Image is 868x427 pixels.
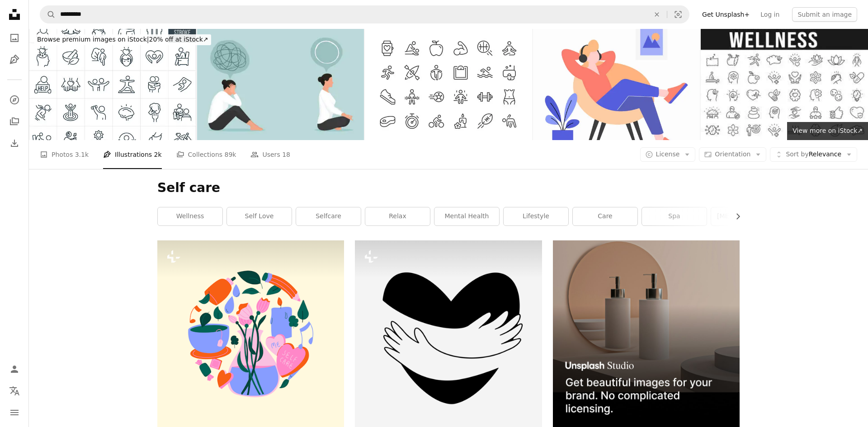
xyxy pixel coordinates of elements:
a: Download History [5,134,24,152]
span: 89k [225,150,236,160]
img: Woman practicing meditation and coping with stress [197,29,364,140]
span: Browse premium images on iStock | [37,36,149,43]
a: Browse premium images on iStock|20% off at iStock↗ [29,29,217,51]
img: A black and white heart with hands on it [355,240,542,427]
img: Wellness, wellbeing, mental health, healthcare. Big set of line icons. Editable stroke [701,29,868,140]
button: Visual search [667,6,689,23]
button: Search Unsplash [40,6,56,23]
a: wellness [158,207,222,225]
img: A picture of a cup of coffee and a vase of flowers [157,240,344,427]
a: Log in / Sign up [5,360,24,378]
button: Language [5,382,24,400]
a: Photos 3.1k [40,140,89,169]
button: Clear [647,6,667,23]
a: care [573,207,637,225]
form: Find visuals sitewide [40,5,689,23]
a: lifestyle [504,207,568,225]
a: Log in [755,7,785,22]
a: Get Unsplash+ [697,7,755,22]
a: Explore [5,91,24,109]
a: A black and white heart with hands on it [355,329,542,338]
img: file-1715714113747-b8b0561c490eimage [553,240,740,427]
button: License [640,147,696,162]
a: Illustrations [5,51,24,69]
a: selfcare [296,207,361,225]
a: Collections [5,113,24,131]
h1: Self care [157,180,740,196]
a: Collections 89k [176,140,236,169]
img: Mental Wellness, Self-Care And Mental Health Icons - Editable Stroke [29,29,196,140]
a: A picture of a cup of coffee and a vase of flowers [157,330,344,338]
a: mental health [434,207,499,225]
button: Sort byRelevance [770,147,857,162]
span: View more on iStock ↗ [793,127,863,134]
span: 18 [282,150,290,160]
a: relax [365,207,430,225]
a: View more on iStock↗ [787,122,868,140]
button: Submit an image [792,7,857,22]
span: Sort by [786,150,808,158]
a: [MEDICAL_DATA] [711,207,776,225]
button: Menu [5,404,24,422]
img: Relaxing Young Woman in Headphones Using Smartphone – Leisure Time, Digital Detox, and Mindfulnes... [533,29,700,140]
img: Healthy Lifestyle - Line Icons [365,29,532,140]
span: 3.1k [75,150,89,160]
span: 20% off at iStock ↗ [37,36,208,43]
button: scroll list to the right [730,207,740,225]
button: Orientation [699,147,766,162]
a: Users 18 [250,140,290,169]
span: License [656,150,680,158]
a: Photos [5,29,24,47]
span: Relevance [786,150,841,159]
span: Orientation [715,150,750,158]
a: spa [642,207,707,225]
a: self love [227,207,292,225]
